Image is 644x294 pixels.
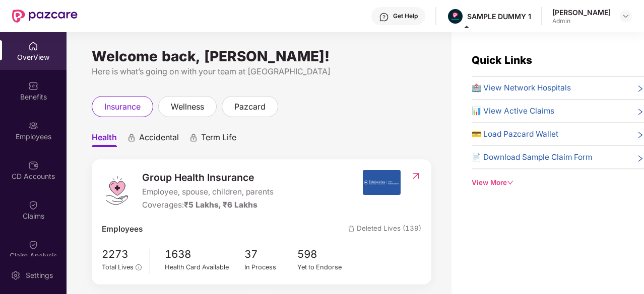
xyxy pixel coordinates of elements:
[472,151,592,163] span: 📄 Download Sample Claim Form
[28,200,38,210] img: svg+xml;base64,PHN2ZyBpZD0iQ2xhaW0iIHhtbG5zPSJodHRwOi8vd3d3LnczLm9yZy8yMDAwL3N2ZyIgd2lkdGg9IjIwIi...
[448,9,463,24] img: Pazcare_Alternative_logo-01-01.png
[102,246,142,263] span: 2273
[552,8,611,17] div: [PERSON_NAME]
[472,128,558,140] span: 💳 Load Pazcard Wallet
[102,223,143,235] span: Employees
[622,12,630,20] img: svg+xml;base64,PHN2ZyBpZD0iRHJvcGRvd24tMzJ4MzIiIHhtbG5zPSJodHRwOi8vd3d3LnczLm9yZy8yMDAwL3N2ZyIgd2...
[23,270,56,280] div: Settings
[472,105,554,117] span: 📊 View Active Claims
[28,240,38,250] img: svg+xml;base64,PHN2ZyBpZD0iQ2xhaW0iIHhtbG5zPSJodHRwOi8vd3d3LnczLm9yZy8yMDAwL3N2ZyIgd2lkdGg9IjIwIi...
[127,133,136,142] div: animation
[28,121,38,131] img: svg+xml;base64,PHN2ZyBpZD0iRW1wbG95ZWVzIiB4bWxucz0iaHR0cDovL3d3dy53My5vcmcvMjAwMC9zdmciIHdpZHRoPS...
[102,263,134,271] span: Total Lives
[28,41,38,51] img: svg+xml;base64,PHN2ZyBpZD0iSG9tZSIgeG1sbnM9Imh0dHA6Ly93d3cudzMub3JnLzIwMDAvc3ZnIiB3aWR0aD0iMjAiIG...
[297,246,351,263] span: 598
[472,54,532,66] span: Quick Links
[184,200,257,210] span: ₹5 Lakhs, ₹6 Lakhs
[348,226,355,232] img: deleteIcon
[297,262,351,272] div: Yet to Endorse
[393,12,418,20] div: Get Help
[165,246,244,263] span: 1638
[189,133,198,142] div: animation
[165,262,244,272] div: Health Card Available
[136,264,141,270] span: info-circle
[201,132,236,147] span: Term Life
[12,10,78,23] img: New Pazcare Logo
[363,170,401,195] img: insurerIcon
[348,223,421,235] span: Deleted Lives (139)
[552,17,611,25] div: Admin
[379,12,389,22] img: svg+xml;base64,PHN2ZyBpZD0iSGVscC0zMngzMiIgeG1sbnM9Imh0dHA6Ly93d3cudzMub3JnLzIwMDAvc3ZnIiB3aWR0aD...
[467,12,531,21] div: SAMPLE DUMMY 1
[102,175,132,206] img: logo
[234,101,266,113] span: pazcard
[171,101,204,113] span: wellness
[92,132,117,147] span: Health
[92,65,431,78] div: Here is what’s going on with your team at [GEOGRAPHIC_DATA]
[28,160,38,170] img: svg+xml;base64,PHN2ZyBpZD0iQ0RfQWNjb3VudHMiIGRhdGEtbmFtZT0iQ0QgQWNjb3VudHMiIHhtbG5zPSJodHRwOi8vd3...
[244,262,298,272] div: In Process
[142,170,274,185] span: Group Health Insurance
[507,179,513,186] span: down
[11,270,21,280] img: svg+xml;base64,PHN2ZyBpZD0iU2V0dGluZy0yMHgyMCIgeG1sbnM9Imh0dHA6Ly93d3cudzMub3JnLzIwMDAvc3ZnIiB3aW...
[28,81,38,91] img: svg+xml;base64,PHN2ZyBpZD0iQmVuZWZpdHMiIHhtbG5zPSJodHRwOi8vd3d3LnczLm9yZy8yMDAwL3N2ZyIgd2lkdGg9Ij...
[636,107,644,117] span: right
[92,52,431,60] div: Welcome back, [PERSON_NAME]!
[142,199,274,211] div: Coverages:
[636,153,644,163] span: right
[244,246,298,263] span: 37
[104,101,141,113] span: insurance
[636,130,644,140] span: right
[411,171,421,181] img: RedirectIcon
[472,177,644,188] div: View More
[139,132,179,147] span: Accidental
[636,84,644,94] span: right
[472,82,571,94] span: 🏥 View Network Hospitals
[142,186,274,198] span: Employee, spouse, children, parents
